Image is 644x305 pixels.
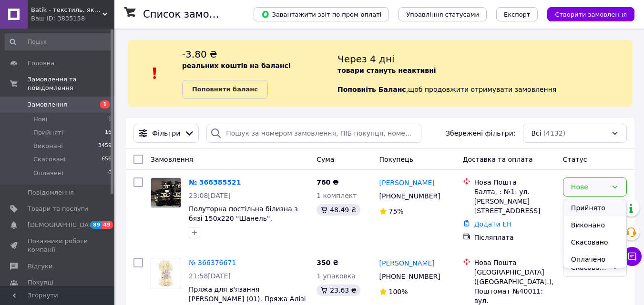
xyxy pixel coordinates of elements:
[100,100,110,108] span: 1
[28,188,74,197] span: Повідомлення
[399,7,487,21] button: Управління статусами
[504,11,531,18] span: Експорт
[337,53,395,65] span: Через 4 дні
[31,6,102,14] span: Batik - текстиль, який дарує затишок вашому будинку!
[105,128,112,137] span: 16
[206,124,421,143] input: Пошук за номером замовлення, ПІБ покупця, номером телефону, Email, номером накладної
[182,49,217,60] span: -3.80 ₴
[474,220,512,228] a: Додати ЕН
[28,205,88,213] span: Товари та послуги
[317,272,356,280] span: 1 упаковка
[337,48,633,99] div: , щоб продовжити отримувати замовлення
[463,156,533,163] span: Доставка та оплата
[192,86,258,93] b: Поповнити баланс
[28,221,98,229] span: [DEMOGRAPHIC_DATA]
[571,182,607,192] div: Нове
[337,86,406,93] b: Поповніть Баланс
[261,10,381,19] span: Завантажити звіт по пром-оплаті
[379,156,413,163] span: Покупець
[563,216,626,234] li: Виконано
[378,270,442,283] div: [PHONE_NUMBER]
[33,142,63,150] span: Виконані
[148,66,162,80] img: :exclamation:
[474,233,555,242] div: Післяплата
[406,11,479,18] span: Управління статусами
[254,7,389,21] button: Завантажити звіт по пром-оплаті
[31,14,114,23] div: Ваш ID: 3835158
[389,207,404,215] span: 75%
[91,221,102,229] span: 89
[563,234,626,251] li: Скасовано
[151,156,193,163] span: Замовлення
[496,7,538,21] button: Експорт
[33,155,66,164] span: Скасовані
[317,259,338,266] span: 350 ₴
[317,192,357,199] span: 1 комплект
[102,221,112,229] span: 49
[543,129,566,137] span: (4132)
[151,178,181,207] img: Фото товару
[317,156,334,163] span: Cума
[547,7,634,21] button: Створити замовлення
[379,178,435,187] a: [PERSON_NAME]
[182,80,268,99] a: Поповнити баланс
[379,258,435,268] a: [PERSON_NAME]
[623,247,642,266] button: Чат з покупцем
[28,278,53,287] span: Покупці
[28,262,52,271] span: Відгуки
[563,156,587,163] span: Статус
[189,205,298,241] a: Полуторна постільна білизна з бязі 150х220 "Шанель", Комплекти постільної білизни полуторні
[317,204,360,216] div: 48.49 ₴
[189,259,236,266] a: № 366376671
[446,128,515,138] span: Збережені фільтри:
[389,288,408,295] span: 100%
[189,272,231,280] span: 21:58[DATE]
[189,178,241,186] a: № 366385521
[555,11,627,18] span: Створити замовлення
[151,177,181,208] a: Фото товару
[563,199,626,216] li: Прийнято
[98,142,112,150] span: 3459
[474,187,555,216] div: Балта, : №1: ул. [PERSON_NAME][STREET_ADDRESS]
[152,128,180,138] span: Фільтри
[28,100,67,109] span: Замовлення
[474,258,555,267] div: Нова Пошта
[317,285,360,296] div: 23.63 ₴
[143,9,240,20] h1: Список замовлень
[531,128,541,138] span: Всі
[28,75,114,92] span: Замовлення та повідомлення
[151,258,181,288] img: Фото товару
[563,251,626,268] li: Оплачено
[474,177,555,187] div: Нова Пошта
[108,169,112,177] span: 0
[538,10,634,18] a: Створити замовлення
[28,237,88,254] span: Показники роботи компанії
[378,189,442,203] div: [PHONE_NUMBER]
[108,115,112,124] span: 1
[151,258,181,288] a: Фото товару
[337,67,436,74] b: товари стануть неактивні
[33,128,63,137] span: Прийняті
[189,192,231,199] span: 23:08[DATE]
[33,169,63,177] span: Оплачені
[5,33,112,50] input: Пошук
[182,62,291,69] b: реальних коштів на балансі
[102,155,112,164] span: 656
[28,59,54,68] span: Головна
[33,115,47,124] span: Нові
[317,178,338,186] span: 760 ₴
